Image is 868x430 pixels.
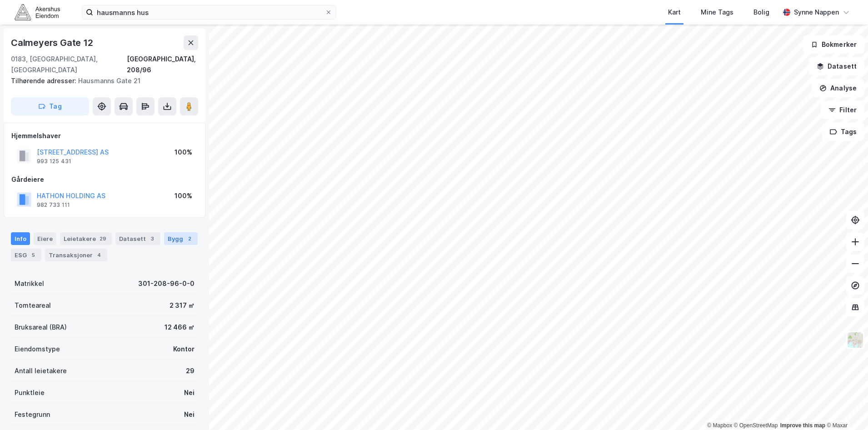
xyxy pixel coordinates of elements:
div: [GEOGRAPHIC_DATA], 208/96 [127,54,198,75]
div: 5 [29,250,38,260]
button: Bokmerker [803,35,864,54]
div: 0183, [GEOGRAPHIC_DATA], [GEOGRAPHIC_DATA] [11,54,127,75]
div: 4 [95,250,104,260]
div: 29 [186,365,195,376]
div: Nei [184,387,195,398]
div: Eiere [34,232,56,245]
div: Tomteareal [15,300,51,311]
div: Antall leietakere [15,365,67,376]
button: Tag [11,97,89,115]
button: Filter [821,101,864,119]
div: 100% [175,147,192,158]
button: Tags [822,123,864,141]
div: 301-208-96-0-0 [138,278,195,289]
button: Datasett [809,57,864,75]
a: Improve this map [780,422,825,429]
div: Info [11,232,30,245]
div: Matrikkel [15,278,44,289]
div: Kontor [173,344,195,355]
div: Calmeyers Gate 12 [11,35,95,50]
div: Hjemmelshaver [11,130,198,141]
div: Kontrollprogram for chat [823,386,868,430]
div: Synne Nappen [794,7,839,18]
div: 3 [148,234,157,243]
div: 982 733 111 [37,201,70,209]
div: 2 317 ㎡ [170,300,195,311]
div: Punktleie [15,387,45,398]
div: Bolig [753,7,769,18]
div: 12 466 ㎡ [165,322,195,333]
img: akershus-eiendom-logo.9091f326c980b4bce74ccdd9f866810c.svg [15,4,60,20]
div: Transaksjoner [45,249,107,261]
div: 993 125 431 [37,158,71,165]
iframe: Chat Widget [823,386,868,430]
div: Hausmanns Gate 21 [11,75,191,86]
div: Datasett [115,232,160,245]
a: Mapbox [707,422,732,429]
div: Nei [184,409,195,420]
div: Gårdeiere [11,174,198,185]
div: 29 [98,234,108,243]
input: Søk på adresse, matrikkel, gårdeiere, leietakere eller personer [93,5,325,19]
div: Festegrunn [15,409,50,420]
div: Kart [668,7,681,18]
a: OpenStreetMap [734,422,778,429]
button: Analyse [812,79,864,97]
div: 2 [185,234,194,243]
div: ESG [11,249,41,261]
div: Mine Tags [701,7,733,18]
div: Bruksareal (BRA) [15,322,67,333]
img: Z [847,331,864,349]
div: Eiendomstype [15,344,60,355]
div: 100% [175,190,192,201]
div: Leietakere [60,232,112,245]
span: Tilhørende adresser: [11,77,78,85]
div: Bygg [164,232,198,245]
